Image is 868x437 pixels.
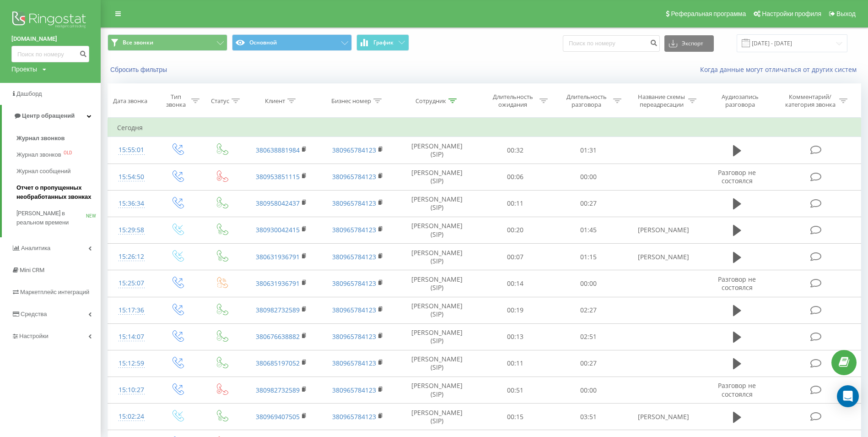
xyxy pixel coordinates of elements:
div: 15:12:59 [117,355,146,372]
div: 15:36:34 [117,195,146,213]
div: 15:02:24 [117,408,146,426]
div: Аудиозапись разговора [711,93,770,109]
div: Тип звонка [163,93,189,109]
span: Все звонки [123,39,153,46]
img: Ringostat logo [11,9,89,32]
a: Журнал звонков [16,130,101,147]
div: 15:17:36 [117,301,146,319]
span: Центр обращений [22,112,75,119]
td: [PERSON_NAME] (SIP) [396,350,478,377]
a: 380965784123 [332,146,376,154]
button: Основной [232,34,352,51]
a: 380965784123 [332,252,376,261]
a: Когда данные могут отличаться от других систем [700,65,861,74]
td: 00:14 [478,270,552,297]
td: 00:32 [478,137,552,164]
a: 380965784123 [332,306,376,314]
a: 380676638882 [256,332,300,341]
a: 380982732589 [256,386,300,394]
span: Маркетплейс интеграций [20,289,89,295]
a: 380685197052 [256,359,300,367]
div: Статус [211,97,229,105]
td: Сегодня [108,119,861,137]
td: 00:27 [552,190,625,217]
span: Журнал сообщений [16,167,70,176]
div: 15:25:07 [117,274,146,292]
div: Сотрудник [415,97,446,105]
a: Журнал сообщений [16,163,101,180]
td: 00:00 [552,270,625,297]
td: 00:19 [478,297,552,323]
div: Бизнес номер [331,97,371,105]
a: 380965784123 [332,172,376,181]
span: График [373,39,394,46]
td: 00:51 [478,377,552,404]
td: [PERSON_NAME] (SIP) [396,137,478,164]
a: 380965784123 [332,412,376,421]
span: Настройки [19,333,49,339]
td: 03:51 [552,404,625,430]
div: Open Intercom Messenger [837,385,859,407]
td: 00:27 [552,350,625,377]
a: Журнал звонковOLD [16,147,101,163]
input: Поиск по номеру [563,35,660,52]
div: 15:29:58 [117,221,146,239]
span: Журнал звонков [16,150,61,159]
td: [PERSON_NAME] [625,404,702,430]
td: [PERSON_NAME] (SIP) [396,244,478,270]
a: 380631936791 [256,279,300,288]
td: 00:11 [478,190,552,217]
span: Настройки профиля [762,10,821,17]
span: Разговор не состоялся [718,275,756,292]
span: Разговор не состоялся [718,381,756,398]
a: 380965784123 [332,332,376,341]
a: 380638881984 [256,146,300,154]
a: 380953851115 [256,172,300,181]
button: Сбросить фильтры [108,66,172,74]
span: [PERSON_NAME] в реальном времени [16,209,86,227]
div: Длительность разговора [562,93,611,109]
a: 380982732589 [256,306,300,314]
div: Дата звонка [113,97,147,105]
span: Журнал звонков [16,134,65,143]
td: [PERSON_NAME] (SIP) [396,377,478,404]
a: 380958042437 [256,199,300,208]
div: Клиент [265,97,285,105]
button: Экспорт [664,35,714,52]
a: [DOMAIN_NAME] [11,34,89,44]
td: 00:00 [552,377,625,404]
td: 00:11 [478,350,552,377]
span: Реферальная программа [671,10,746,17]
span: Аналитика [21,245,50,251]
div: Название схемы переадресации [637,93,686,109]
span: Mini CRM [20,267,44,273]
a: 380969407505 [256,412,300,421]
span: Дашборд [16,90,42,97]
td: [PERSON_NAME] (SIP) [396,164,478,190]
div: 15:26:12 [117,248,146,266]
td: 00:00 [552,164,625,190]
td: [PERSON_NAME] (SIP) [396,270,478,297]
span: Разговор не состоялся [718,168,756,185]
td: [PERSON_NAME] (SIP) [396,190,478,217]
td: 00:07 [478,244,552,270]
td: 01:31 [552,137,625,164]
a: 380965784123 [332,199,376,208]
span: Отчет о пропущенных необработанных звонках [16,183,96,202]
td: [PERSON_NAME] (SIP) [396,217,478,243]
td: 01:15 [552,244,625,270]
td: 02:27 [552,297,625,323]
button: Все звонки [108,34,227,51]
td: [PERSON_NAME] [625,244,702,270]
a: 380965784123 [332,386,376,394]
a: Отчет о пропущенных необработанных звонках [16,180,101,205]
td: 00:20 [478,217,552,243]
button: График [356,34,409,51]
a: 380965784123 [332,359,376,367]
div: Комментарий/категория звонка [783,93,837,109]
span: Средства [21,311,47,317]
a: 380631936791 [256,252,300,261]
a: [PERSON_NAME] в реальном времениNEW [16,205,101,231]
a: 380930042415 [256,225,300,234]
a: Центр обращений [2,105,101,127]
